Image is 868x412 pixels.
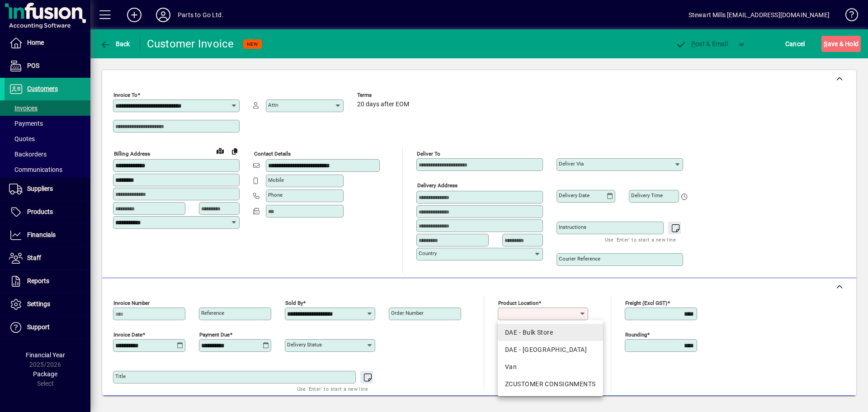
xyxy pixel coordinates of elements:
[498,300,538,306] mat-label: Product location
[559,256,600,262] mat-label: Courier Reference
[100,40,130,47] span: Back
[27,185,53,192] span: Suppliers
[27,208,53,215] span: Products
[839,2,857,31] a: Knowledge Base
[821,36,861,52] button: Save & Hold
[268,102,278,108] mat-label: Attn
[27,277,49,284] span: Reports
[783,36,807,52] button: Cancel
[5,32,90,54] a: Home
[27,323,50,331] span: Support
[5,201,90,223] a: Products
[297,384,368,394] mat-hint: Use 'Enter' to start a new line
[9,120,43,127] span: Payments
[505,328,596,337] div: DAE - Bulk Store
[605,234,676,245] mat-hint: Use 'Enter' to start a new line
[113,300,150,306] mat-label: Invoice number
[824,40,827,47] span: S
[417,151,440,157] mat-label: Deliver To
[498,375,603,393] mat-option: ZCUSTOMER CONSIGNMENTS
[27,39,44,46] span: Home
[505,345,596,355] div: DAE - [GEOGRAPHIC_DATA]
[785,37,805,51] span: Cancel
[671,36,732,52] button: Post & Email
[98,36,132,52] button: Back
[27,231,56,238] span: Financials
[5,270,90,293] a: Reports
[247,41,258,47] span: NEW
[5,147,90,162] a: Backorders
[268,192,283,198] mat-label: Phone
[27,300,50,308] span: Settings
[285,300,303,306] mat-label: Sold by
[5,55,90,77] a: POS
[147,37,234,51] div: Customer Invoice
[5,100,90,116] a: Invoices
[498,358,603,375] mat-option: Van
[691,40,695,47] span: P
[5,224,90,246] a: Financials
[213,143,227,158] a: View on map
[268,177,284,183] mat-label: Mobile
[5,178,90,200] a: Suppliers
[5,247,90,270] a: Staff
[113,331,142,338] mat-label: Invoice date
[9,135,35,142] span: Quotes
[419,250,437,256] mat-label: Country
[498,324,603,341] mat-option: DAE - Bulk Store
[201,310,224,316] mat-label: Reference
[26,351,65,359] span: Financial Year
[498,341,603,358] mat-option: DAE - Great Barrier Island
[625,331,647,338] mat-label: Rounding
[357,92,411,98] span: Terms
[391,310,424,316] mat-label: Order number
[824,37,859,51] span: ave & Hold
[9,166,62,173] span: Communications
[5,293,90,316] a: Settings
[5,131,90,147] a: Quotes
[5,116,90,131] a: Payments
[178,8,224,22] div: Parts to Go Ltd.
[357,101,409,108] span: 20 days after EOM
[149,7,178,23] button: Profile
[559,161,584,167] mat-label: Deliver via
[9,104,38,112] span: Invoices
[505,362,596,372] div: Van
[120,7,149,23] button: Add
[27,85,58,92] span: Customers
[559,192,590,199] mat-label: Delivery date
[5,316,90,339] a: Support
[227,144,242,158] button: Copy to Delivery address
[559,224,586,230] mat-label: Instructions
[90,36,140,52] app-page-header-button: Back
[5,162,90,177] a: Communications
[631,192,663,199] mat-label: Delivery time
[33,370,57,378] span: Package
[689,8,830,22] div: Stewart Mills [EMAIL_ADDRESS][DOMAIN_NAME]
[9,151,47,158] span: Backorders
[625,300,667,306] mat-label: Freight (excl GST)
[27,254,41,261] span: Staff
[115,373,126,379] mat-label: Title
[287,341,322,348] mat-label: Delivery status
[675,40,728,47] span: ost & Email
[27,62,39,69] span: POS
[199,331,230,338] mat-label: Payment due
[505,379,596,389] div: ZCUSTOMER CONSIGNMENTS
[113,92,137,98] mat-label: Invoice To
